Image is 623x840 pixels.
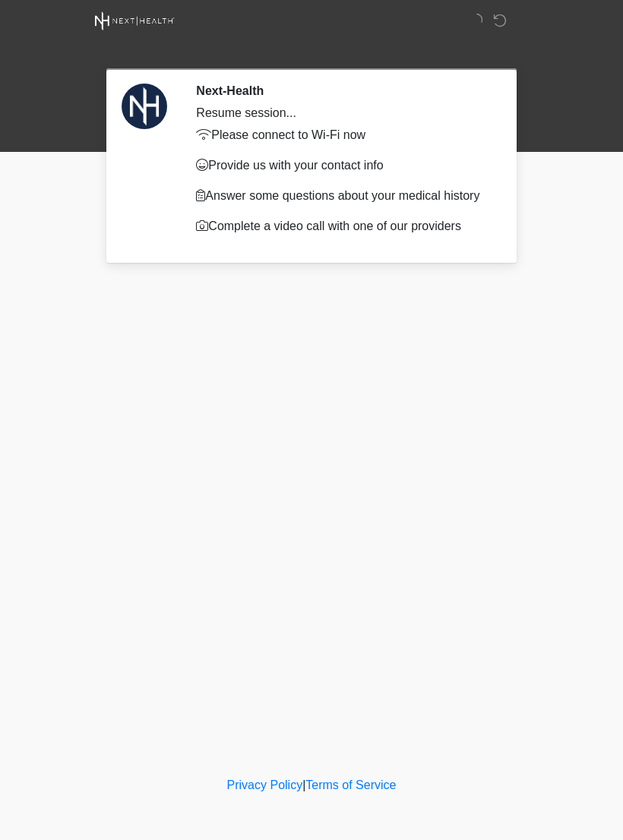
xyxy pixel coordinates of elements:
a: Privacy Policy [227,778,303,791]
p: Answer some questions about your medical history [196,187,490,205]
img: Next-Health Logo [95,11,175,30]
p: Complete a video call with one of our providers [196,217,490,235]
p: Please connect to Wi-Fi now [196,126,490,144]
a: Terms of Service [305,778,396,791]
a: | [302,778,305,791]
img: Agent Avatar [122,84,167,129]
h2: Next-Health [196,84,490,98]
p: Provide us with your contact info [196,156,490,175]
div: Resume session... [196,104,490,122]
